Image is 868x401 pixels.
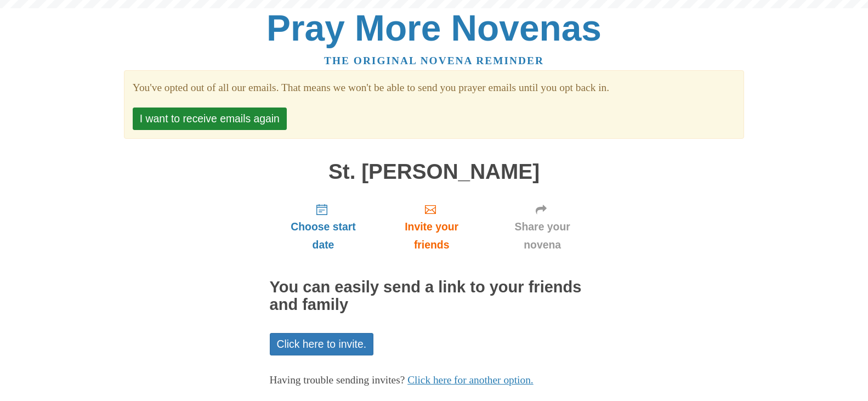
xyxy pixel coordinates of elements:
a: Pray More Novenas [266,8,602,48]
span: Share your novena [497,218,588,254]
h2: You can easily send a link to your friends and family [270,279,599,314]
span: Choose start date [281,218,366,254]
a: Share your novena [486,194,599,259]
a: The original novena reminder [324,55,544,66]
span: Invite your friends [388,218,475,254]
span: Having trouble sending invites? [270,374,405,386]
a: Invite your friends [377,194,486,259]
a: Choose start date [270,194,377,259]
button: I want to receive emails again [133,108,287,130]
a: Click here for another option. [407,374,534,386]
a: Click here to invite. [270,333,374,355]
h1: St. [PERSON_NAME] [270,160,599,184]
section: You've opted out of all our emails. That means we won't be able to send you prayer emails until y... [133,79,735,97]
